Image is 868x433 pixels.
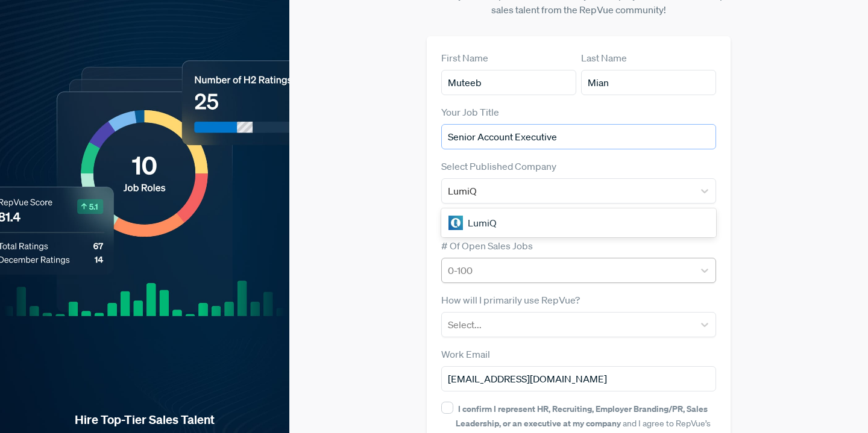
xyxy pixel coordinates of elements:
label: How will I primarily use RepVue? [441,293,580,307]
input: Email [441,366,716,391]
strong: Hire Top-Tier Sales Talent [19,412,270,428]
strong: I confirm I represent HR, Recruiting, Employer Branding/PR, Sales Leadership, or an executive at ... [456,403,708,429]
label: Your Job Title [441,105,499,119]
label: Work Email [441,347,490,361]
label: Select Published Company [441,159,556,173]
input: Title [441,124,716,149]
label: Last Name [581,51,627,65]
input: First Name [441,70,576,95]
input: Last Name [581,70,716,95]
label: First Name [441,51,488,65]
label: # Of Open Sales Jobs [441,238,533,253]
img: LumiQ [448,216,463,230]
div: LumiQ [441,211,716,235]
